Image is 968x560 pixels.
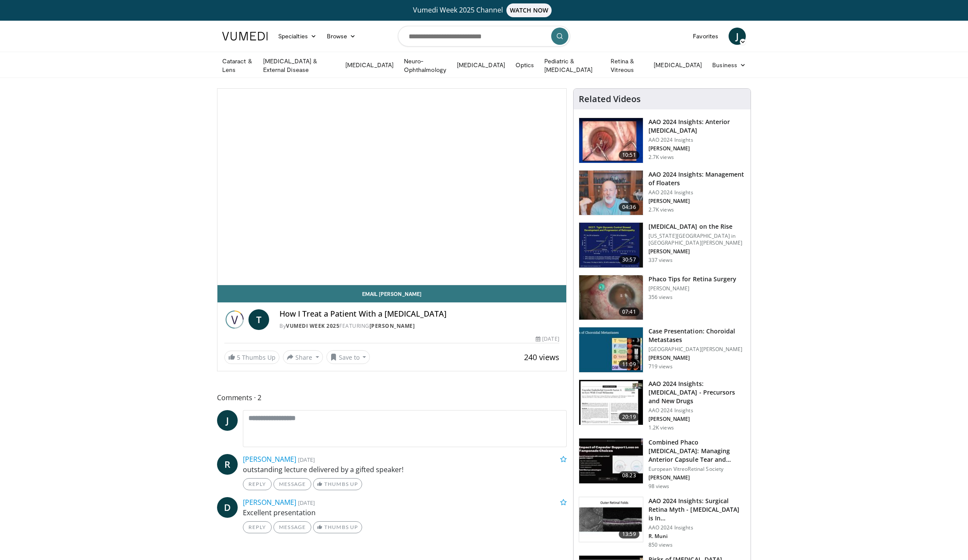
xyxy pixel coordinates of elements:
[579,439,643,483] img: 09a5a4c3-e86c-4597-82e4-0e3b8dc31a3b.150x105_q85_crop-smart_upscale.jpg
[340,56,399,74] a: [MEDICAL_DATA]
[648,346,745,353] p: [GEOGRAPHIC_DATA][PERSON_NAME]
[648,438,745,464] h3: Combined Phaco [MEDICAL_DATA]: Managing Anterior Capsule Tear and Tampon…
[217,497,238,518] a: D
[579,118,745,163] a: 10:51 AAO 2024 Insights: Anterior [MEDICAL_DATA] AAO 2024 Insights [PERSON_NAME] 2.7K views
[648,275,737,283] h3: Phaco Tips for Retina Surgery
[399,57,452,74] a: Neuro-Ophthalmology
[243,498,296,507] a: [PERSON_NAME]
[279,322,559,330] div: By FEATURING
[248,309,269,330] a: T
[648,474,745,481] p: [PERSON_NAME]
[237,353,240,361] span: 5
[298,456,315,464] small: [DATE]
[369,322,415,330] a: [PERSON_NAME]
[273,28,322,45] a: Specialties
[217,410,238,431] a: J
[707,56,751,74] a: Business
[222,32,268,40] img: VuMedi Logo
[648,118,745,135] h3: AAO 2024 Insights: Anterior [MEDICAL_DATA]
[217,89,566,285] video-js: Video Player
[648,497,745,523] h3: AAO 2024 Insights: Surgical Retina Myth - [MEDICAL_DATA] is In…
[579,497,745,548] a: 13:59 AAO 2024 Insights: Surgical Retina Myth - [MEDICAL_DATA] is In… AAO 2024 Insights R. Muni 8...
[648,533,745,540] p: R. Muni
[648,416,745,423] p: [PERSON_NAME]
[224,351,279,364] a: 5 Thumbs Up
[648,483,670,490] p: 98 views
[524,352,559,362] span: 240 views
[648,222,745,231] h3: [MEDICAL_DATA] on the Rise
[452,56,510,74] a: [MEDICAL_DATA]
[243,454,296,464] a: [PERSON_NAME]
[648,248,745,255] p: [PERSON_NAME]
[279,309,559,319] h4: How I Treat a Patient With a [MEDICAL_DATA]
[579,380,745,431] a: 20:19 AAO 2024 Insights: [MEDICAL_DATA] - Precursors and New Drugs AAO 2024 Insights [PERSON_NAME...
[298,499,315,507] small: [DATE]
[243,521,272,533] a: Reply
[648,541,673,548] p: 850 views
[619,203,639,212] span: 04:36
[286,322,339,330] a: Vumedi Week 2025
[322,28,361,45] a: Browse
[258,57,340,74] a: [MEDICAL_DATA] & External Disease
[224,309,245,330] img: Vumedi Week 2025
[579,170,745,216] a: 04:36 AAO 2024 Insights: Management of Floaters AAO 2024 Insights [PERSON_NAME] 2.7K views
[648,56,707,74] a: [MEDICAL_DATA]
[648,154,674,161] p: 2.7K views
[579,275,745,320] a: 07:41 Phaco Tips for Retina Surgery [PERSON_NAME] 356 views
[217,454,238,475] a: R
[619,308,639,316] span: 07:41
[729,28,746,45] a: J
[579,438,745,490] a: 08:23 Combined Phaco [MEDICAL_DATA]: Managing Anterior Capsule Tear and Tampon… European VitreoRe...
[579,171,643,215] img: 8e655e61-78ac-4b3e-a4e7-f43113671c25.150x105_q85_crop-smart_upscale.jpg
[619,530,639,538] span: 13:59
[398,26,570,47] input: Search topics, interventions
[217,285,566,302] a: Email [PERSON_NAME]
[648,363,673,370] p: 719 views
[579,327,745,373] a: 11:09 Case Presentation: Choroidal Metastases [GEOGRAPHIC_DATA][PERSON_NAME] [PERSON_NAME] 719 views
[579,327,643,372] img: 9cedd946-ce28-4f52-ae10-6f6d7f6f31c7.150x105_q85_crop-smart_upscale.jpg
[648,233,745,246] p: [US_STATE][GEOGRAPHIC_DATA] in [GEOGRAPHIC_DATA][PERSON_NAME]
[648,294,673,301] p: 356 views
[506,3,552,17] span: WATCH NOW
[619,151,639,159] span: 10:51
[579,275,643,320] img: 2b0bc81e-4ab6-4ab1-8b29-1f6153f15110.150x105_q85_crop-smart_upscale.jpg
[536,335,559,343] div: [DATE]
[619,360,639,369] span: 11:09
[605,57,648,74] a: Retina & Vitreous
[648,198,745,205] p: [PERSON_NAME]
[648,285,737,292] p: [PERSON_NAME]
[648,407,745,414] p: AAO 2024 Insights
[648,424,674,431] p: 1.2K views
[313,521,362,533] a: Thumbs Up
[579,223,643,268] img: 4ce8c11a-29c2-4c44-a801-4e6d49003971.150x105_q85_crop-smart_upscale.jpg
[313,478,362,490] a: Thumbs Up
[648,189,745,196] p: AAO 2024 Insights
[648,145,745,152] p: [PERSON_NAME]
[283,350,323,364] button: Share
[273,478,311,490] a: Message
[648,170,745,187] h3: AAO 2024 Insights: Management of Floaters
[243,507,567,518] p: Excellent presentation
[579,118,643,163] img: fd942f01-32bb-45af-b226-b96b538a46e6.150x105_q85_crop-smart_upscale.jpg
[579,380,643,425] img: df587403-7b55-4f98-89e9-21b63a902c73.150x105_q85_crop-smart_upscale.jpg
[648,137,745,143] p: AAO 2024 Insights
[579,94,641,104] h4: Related Videos
[539,57,605,74] a: Pediatric & [MEDICAL_DATA]
[326,350,370,364] button: Save to
[243,464,567,475] p: outstanding lecture delivered by a gifted speaker!
[619,255,639,264] span: 30:57
[619,471,639,480] span: 08:23
[648,524,745,531] p: AAO 2024 Insights
[648,257,673,264] p: 337 views
[510,56,539,74] a: Optics
[648,355,745,361] p: [PERSON_NAME]
[579,497,643,542] img: b06b2e86-5a00-43b7-b71e-18bec3524f20.150x105_q85_crop-smart_upscale.jpg
[648,380,745,405] h3: AAO 2024 Insights: [MEDICAL_DATA] - Precursors and New Drugs
[273,521,311,533] a: Message
[217,392,567,403] span: Comments 2
[688,28,723,45] a: Favorites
